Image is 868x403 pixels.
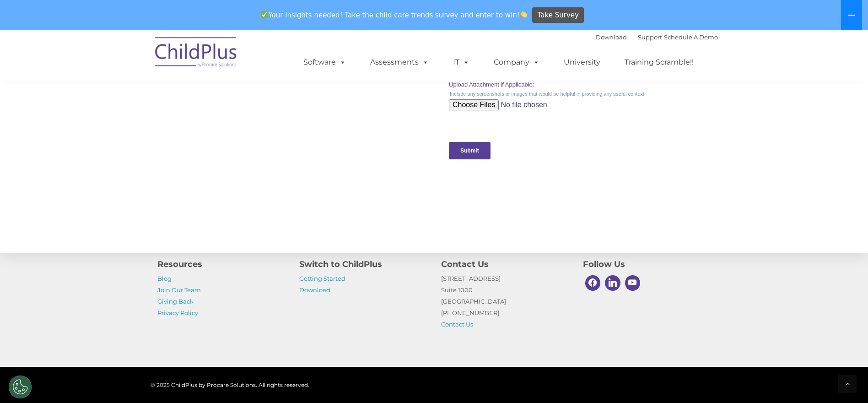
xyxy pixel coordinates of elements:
img: 👏 [520,11,527,18]
a: Join Our Team [157,286,201,294]
a: Download [299,286,330,294]
img: ✅ [261,11,268,18]
a: Take Survey [532,7,584,23]
a: Download [596,33,627,41]
span: Last name [127,60,155,67]
img: ChildPlus by Procare Solutions [151,31,242,76]
p: [STREET_ADDRESS] Suite 1000 [GEOGRAPHIC_DATA] [PHONE_NUMBER] [441,273,569,330]
a: Software [294,53,355,71]
a: IT [444,53,479,71]
a: Schedule A Demo [664,33,718,41]
a: Getting Started [299,275,345,282]
a: Facebook [583,273,603,293]
span: © 2025 ChildPlus by Procare Solutions. All rights reserved. [151,381,309,388]
font: | [596,33,718,41]
a: Company [485,53,549,71]
button: Cookies Settings [9,376,32,398]
a: Giving Back [157,298,194,305]
a: Linkedin [603,273,623,293]
a: Youtube [623,273,643,293]
h4: Follow Us [583,258,711,271]
h4: Resources [157,258,286,271]
h4: Contact Us [441,258,569,271]
a: Privacy Policy [157,309,198,316]
a: Training Scramble!! [615,53,703,71]
a: Contact Us [441,321,473,328]
h4: Switch to ChildPlus [299,258,427,271]
a: Blog [157,275,172,282]
a: Support [638,33,662,41]
span: Your insights needed! Take the child care trends survey and enter to win! [257,6,531,24]
span: Take Survey [538,7,579,23]
span: Phone number [127,98,166,105]
a: University [555,53,609,71]
a: Assessments [361,53,438,71]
